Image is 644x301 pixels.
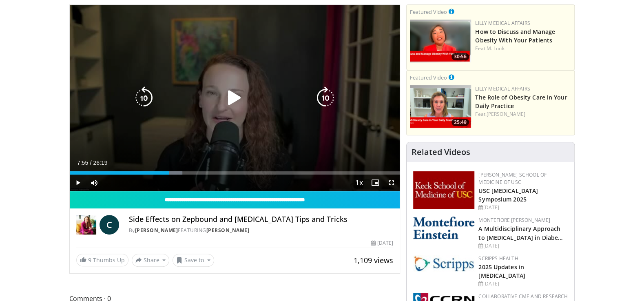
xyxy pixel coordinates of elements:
[354,255,393,265] span: 1,109 views
[132,254,170,267] button: Share
[93,159,107,166] span: 26:19
[451,53,469,60] span: 30:56
[410,85,471,128] a: 25:49
[487,111,525,117] a: [PERSON_NAME]
[70,175,86,191] button: Play
[100,215,119,235] a: C
[410,20,471,62] a: 30:56
[475,45,571,52] div: Feat.
[451,119,469,126] span: 25:49
[478,255,518,262] a: Scripps Health
[86,175,102,191] button: Mute
[475,93,567,110] a: The Role of Obesity Care in Your Daily Practice
[478,171,547,186] a: [PERSON_NAME] School of Medicine of USC
[367,175,383,191] button: Enable picture-in-picture mode
[410,20,471,62] img: c98a6a29-1ea0-4bd5-8cf5-4d1e188984a7.png.150x105_q85_crop-smart_upscale.png
[135,227,178,234] a: [PERSON_NAME]
[410,74,447,81] small: Featured Video
[371,239,393,247] div: [DATE]
[475,28,555,44] a: How to Discuss and Manage Obesity With Your Patients
[410,85,471,128] img: e1208b6b-349f-4914-9dd7-f97803bdbf1d.png.150x105_q85_crop-smart_upscale.png
[475,20,530,27] a: Lilly Medical Affairs
[129,215,393,224] h4: Side Effects on Zepbound and [MEDICAL_DATA] Tips and Tricks
[206,227,250,234] a: [PERSON_NAME]
[76,215,96,235] img: Dr. Carolynn Francavilla
[129,227,393,234] div: By FEATURING
[410,8,447,15] small: Featured Video
[478,242,568,250] div: [DATE]
[487,45,505,52] a: M. Look
[413,217,474,239] img: b0142b4c-93a1-4b58-8f91-5265c282693c.png.150x105_q85_autocrop_double_scale_upscale_version-0.2.png
[478,263,525,279] a: 2025 Updates in [MEDICAL_DATA]
[351,175,367,191] button: Playback Rate
[413,171,474,209] img: 7b941f1f-d101-407a-8bfa-07bd47db01ba.png.150x105_q85_autocrop_double_scale_upscale_version-0.2.jpg
[413,255,474,272] img: c9f2b0b7-b02a-4276-a72a-b0cbb4230bc1.jpg.150x105_q85_autocrop_double_scale_upscale_version-0.2.jpg
[70,5,400,191] video-js: Video Player
[478,280,568,288] div: [DATE]
[90,159,92,166] span: /
[478,217,550,224] a: Montefiore [PERSON_NAME]
[383,175,400,191] button: Fullscreen
[88,256,91,264] span: 9
[478,225,563,241] a: A Multidisciplinary Approach to [MEDICAL_DATA] in Diabe…
[76,254,128,266] a: 9 Thumbs Up
[475,111,571,118] div: Feat.
[478,187,538,203] a: USC [MEDICAL_DATA] Symposium 2025
[173,254,214,267] button: Save to
[412,147,470,157] h4: Related Videos
[70,171,400,175] div: Progress Bar
[475,85,530,92] a: Lilly Medical Affairs
[478,204,568,211] div: [DATE]
[77,159,88,166] span: 7:55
